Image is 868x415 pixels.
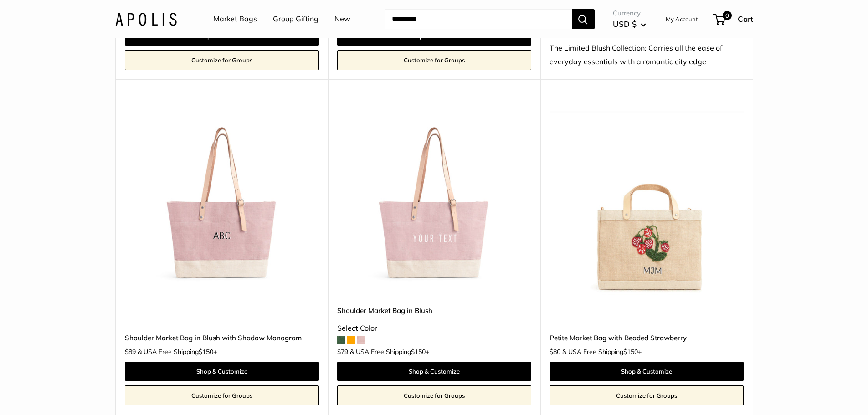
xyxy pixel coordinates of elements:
a: New [334,12,350,26]
a: Shoulder Market Bag in BlushShoulder Market Bag in Blush [337,102,531,296]
button: Search [572,9,595,29]
a: 0 Cart [714,12,753,26]
span: Currency [613,7,646,20]
span: & USA Free Shipping + [350,348,429,355]
img: Shoulder Market Bag in Blush [337,102,531,296]
a: Customize for Groups [125,385,319,405]
span: USD $ [613,19,637,29]
a: My Account [666,14,698,25]
span: $89 [125,348,136,356]
input: Search... [385,9,572,29]
a: Shop & Customize [550,362,744,381]
span: 0 [722,11,731,20]
a: Shoulder Market Bag in Blush [337,305,531,316]
a: Petite Market Bag with Beaded StrawberryPetite Market Bag with Beaded Strawberry [550,102,744,296]
a: Customize for Groups [550,385,744,405]
a: Customize for Groups [337,50,531,70]
a: Shop & Customize [337,362,531,381]
div: The Limited Blush Collection: Carries all the ease of everyday essentials with a romantic city edge [550,41,744,69]
span: $80 [550,348,560,356]
a: Shoulder Market Bag in Blush with Shadow MonogramShoulder Market Bag in Blush with Shadow Monogram [125,102,319,296]
span: Cart [738,14,753,24]
a: Shop & Customize [125,362,319,381]
a: Customize for Groups [337,385,531,405]
span: $150 [623,348,638,356]
a: Shoulder Market Bag in Blush with Shadow Monogram [125,333,319,343]
span: & USA Free Shipping + [138,348,217,355]
a: Market Bags [213,12,257,26]
a: Petite Market Bag with Beaded Strawberry [550,333,744,343]
a: Customize for Groups [125,50,319,70]
span: $150 [411,348,426,356]
img: Petite Market Bag with Beaded Strawberry [550,102,744,296]
a: Group Gifting [273,12,318,26]
button: USD $ [613,17,646,31]
div: Select Color [337,322,531,335]
span: $150 [199,348,213,356]
img: Apolis [115,12,177,26]
img: Shoulder Market Bag in Blush with Shadow Monogram [125,102,319,296]
span: & USA Free Shipping + [562,348,642,355]
span: $79 [337,348,348,356]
